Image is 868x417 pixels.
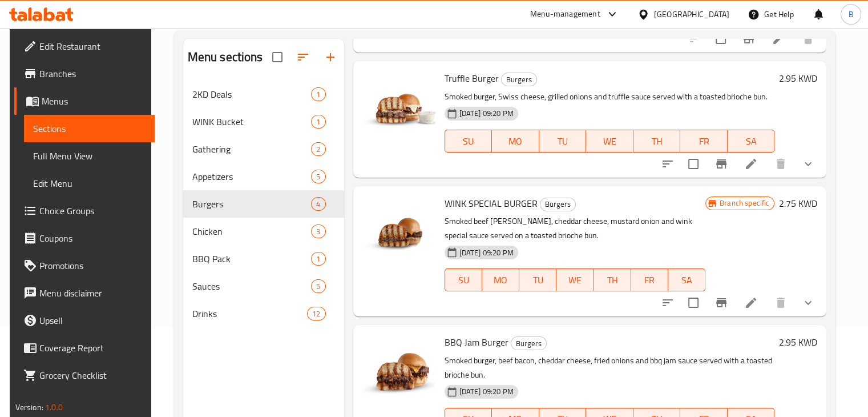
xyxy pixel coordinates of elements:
[636,272,664,288] span: FR
[183,272,344,300] div: Sauces5
[544,133,582,150] span: TU
[654,150,681,178] button: sort-choices
[487,272,515,288] span: MO
[561,272,589,288] span: WE
[39,314,146,327] span: Upsell
[492,130,539,153] button: MO
[192,197,312,211] span: Burgers
[183,135,344,163] div: Gathering2
[192,170,312,183] span: Appetizers
[24,142,155,170] a: Full Menu View
[594,268,631,291] button: TH
[708,150,735,178] button: Branch-specific-item
[540,198,576,211] div: Burgers
[39,259,146,272] span: Promotions
[14,33,155,60] a: Edit Restaurant
[586,130,633,153] button: WE
[455,386,518,397] span: [DATE] 09:20 PM
[450,133,487,150] span: SU
[33,177,146,190] span: Edit Menu
[445,90,775,104] p: Smoked burger, Swiss cheese, grilled onions and truffle sauce served with a toasted brioche bun.
[631,268,668,291] button: FR
[183,190,344,218] div: Burgers4
[445,354,775,382] p: Smoked burger, beef bacon, cheddar cheese, fried onions and bbq jam sauce served with a toasted b...
[732,133,770,150] span: SA
[14,307,155,334] a: Upsell
[311,252,325,266] div: items
[633,130,681,153] button: TH
[39,341,146,355] span: Coverage Report
[289,43,317,71] span: Sort sections
[801,296,815,310] svg: Show Choices
[183,300,344,327] div: Drinks12
[445,268,482,291] button: SU
[265,45,289,69] span: Select all sections
[14,362,155,389] a: Grocery Checklist
[311,170,325,183] div: items
[540,198,575,211] span: Burgers
[654,289,681,316] button: sort-choices
[681,152,705,176] span: Select to update
[450,272,478,288] span: SU
[192,279,312,293] span: Sauces
[15,400,43,415] span: Version:
[455,247,518,258] span: [DATE] 09:20 PM
[312,226,325,237] span: 3
[183,108,344,135] div: WINK Bucket1
[45,400,63,415] span: 1.0.0
[511,336,547,350] div: Burgers
[744,296,758,310] a: Edit menu item
[638,133,676,150] span: TH
[673,272,701,288] span: SA
[779,334,817,350] h6: 2.95 KWD
[801,157,815,171] svg: Show Choices
[685,133,723,150] span: FR
[668,268,705,291] button: SA
[556,268,594,291] button: WE
[524,272,552,288] span: TU
[311,87,325,101] div: items
[307,307,325,320] div: items
[183,218,344,245] div: Chicken3
[311,142,325,156] div: items
[502,73,536,86] span: Burgers
[312,199,325,210] span: 4
[445,195,538,212] span: WINK SPECIAL BURGER
[501,73,537,86] div: Burgers
[519,268,556,291] button: TU
[591,133,629,150] span: WE
[312,171,325,182] span: 5
[192,115,312,129] span: WINK Bucket
[312,89,325,100] span: 1
[308,308,325,319] span: 12
[708,289,735,316] button: Branch-specific-item
[598,272,626,288] span: TH
[317,43,344,71] button: Add section
[192,87,312,101] span: 2KD Deals
[14,334,155,362] a: Coverage Report
[482,268,519,291] button: MO
[767,289,794,316] button: delete
[709,27,733,51] span: Select to update
[681,291,705,315] span: Select to update
[362,334,435,407] img: BBQ Jam Burger
[192,142,312,156] span: Gathering
[14,87,155,115] a: Menus
[848,8,853,21] span: B
[496,133,535,150] span: MO
[192,307,308,320] span: Drinks
[39,231,146,245] span: Coupons
[511,337,546,350] span: Burgers
[39,368,146,382] span: Grocery Checklist
[192,252,312,266] div: BBQ Pack
[311,115,325,129] div: items
[183,163,344,190] div: Appetizers5
[192,224,312,238] span: Chicken
[362,195,435,268] img: WINK SPECIAL BURGER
